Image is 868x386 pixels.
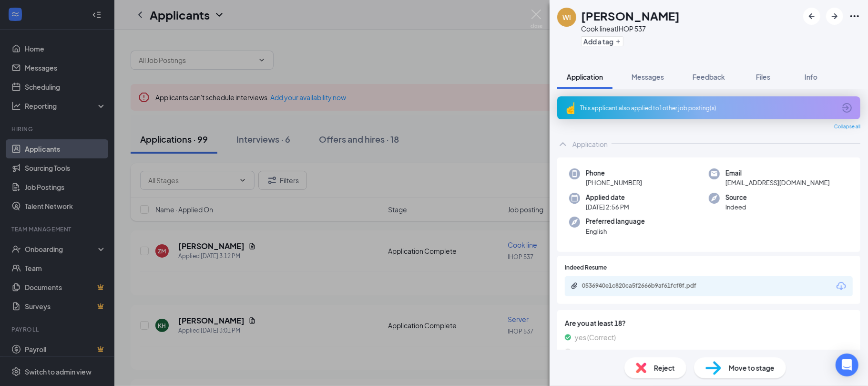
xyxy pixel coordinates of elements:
span: Move to stage [729,363,775,373]
div: Cook line at IHOP 537 [581,24,680,33]
span: Messages [632,73,664,81]
span: Indeed Resume [565,263,607,272]
span: Application [567,73,603,81]
button: ArrowLeftNew [803,8,820,25]
a: Paperclip0536940e1c820ca5f2666b9af61fcf8f.pdf [571,282,725,291]
span: yes (Correct) [575,332,616,343]
span: no [575,346,583,357]
span: Feedback [693,73,725,81]
span: Reject [654,363,675,373]
h1: [PERSON_NAME] [581,8,680,24]
svg: ArrowCircle [841,102,853,114]
span: Preferred language [586,217,645,226]
span: [DATE] 2:56 PM [586,202,629,212]
span: Collapse all [834,123,860,131]
span: Indeed [725,202,747,212]
div: Open Intercom Messenger [836,354,858,376]
svg: ArrowLeftNew [806,10,817,22]
span: Email [725,168,830,178]
span: English [586,227,645,236]
svg: Plus [615,39,621,44]
span: Files [756,73,770,81]
button: PlusAdd a tag [581,36,623,46]
svg: Ellipses [849,10,860,22]
svg: ChevronUp [557,138,569,150]
svg: Paperclip [571,282,578,290]
span: [EMAIL_ADDRESS][DOMAIN_NAME] [725,178,830,188]
div: 0536940e1c820ca5f2666b9af61fcf8f.pdf [582,282,715,290]
span: Info [805,73,817,81]
div: Application [572,139,608,149]
div: WI [562,12,571,22]
svg: ArrowRight [829,10,840,22]
svg: Download [836,281,847,292]
span: Are you at least 18? [565,318,853,328]
span: [PHONE_NUMBER] [586,178,642,188]
span: Applied date [586,193,629,202]
button: ArrowRight [826,8,843,25]
span: Phone [586,168,642,178]
div: This applicant also applied to 1 other job posting(s) [580,104,836,112]
span: Source [725,193,747,202]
